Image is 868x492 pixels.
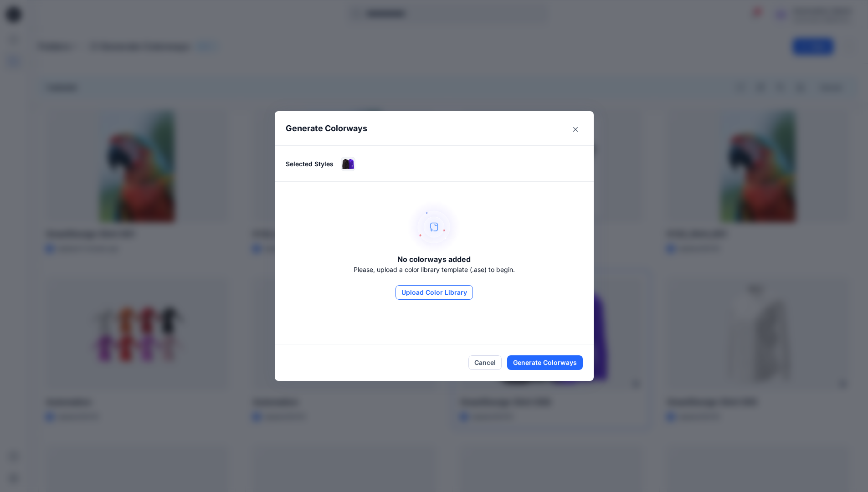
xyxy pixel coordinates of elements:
[341,157,355,171] img: SmartDesign Shirt 008
[568,122,583,137] button: Close
[397,254,471,265] h5: No colorways added
[286,159,334,169] p: Selected Styles
[468,355,502,370] button: Cancel
[507,355,583,370] button: Generate Colorways
[395,285,473,300] button: Upload Color Library
[275,111,594,145] header: Generate Colorways
[407,200,461,254] img: empty-state-image.svg
[354,265,515,274] p: Please, upload a color library template (.ase) to begin.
